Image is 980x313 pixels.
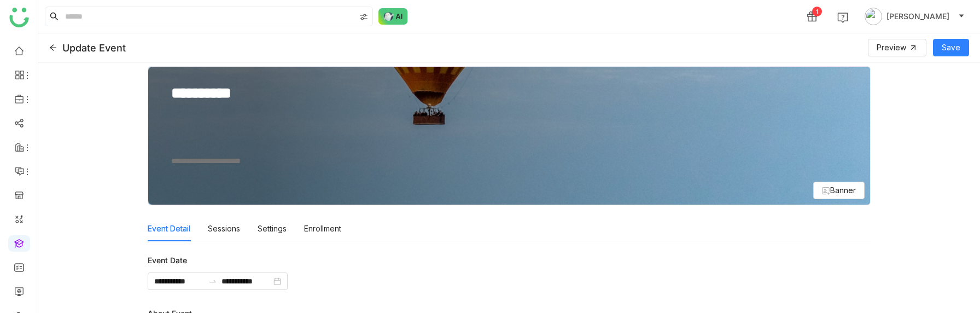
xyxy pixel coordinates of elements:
[9,8,29,27] img: logo
[942,42,960,54] span: Save
[822,184,856,196] div: Banner
[304,216,341,241] div: Enrollment
[148,254,871,266] div: Event Date
[359,13,368,21] img: search-type.svg
[877,42,906,54] span: Preview
[865,8,882,25] img: avatar
[258,216,287,241] div: Settings
[62,42,126,54] div: Update Event
[812,7,822,16] div: 1
[862,8,967,25] button: [PERSON_NAME]
[837,12,848,23] img: help.svg
[148,216,190,241] div: Event Detail
[813,182,865,199] button: Banner
[868,39,926,56] button: Preview
[822,187,830,195] img: banner.svg
[208,216,240,241] div: Sessions
[886,10,949,22] span: [PERSON_NAME]
[378,8,408,25] img: ask-buddy-normal.svg
[933,39,969,56] button: Save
